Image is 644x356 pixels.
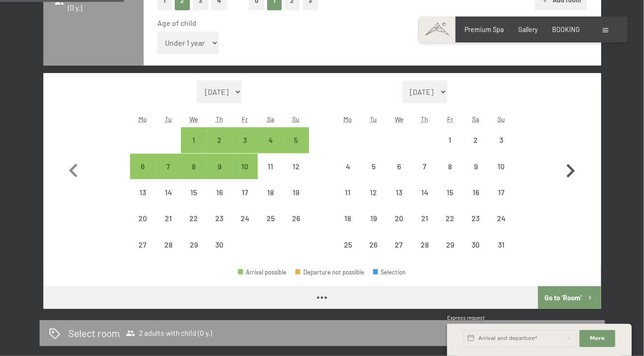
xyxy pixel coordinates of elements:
[386,232,412,257] div: Wed May 27 2026
[258,127,283,153] div: Arrival possible
[165,115,172,123] abbr: Tuesday
[283,180,309,205] div: Arrival not possible
[242,115,248,123] abbr: Friday
[370,115,377,123] abbr: Tuesday
[207,206,232,231] div: Thu Apr 23 2026
[182,136,205,160] div: 1
[60,81,87,258] button: Previous month
[335,232,360,257] div: Arrival not possible
[208,136,231,160] div: 2
[126,329,212,338] span: 2 adults with child (0 y.)
[437,180,463,205] div: Fri May 15 2026
[437,154,463,179] div: Fri May 08 2026
[464,215,488,238] div: 23
[387,215,411,238] div: 20
[538,286,601,309] button: Go to ‘Room’
[335,206,360,231] div: Arrival not possible
[232,206,258,231] div: Fri Apr 24 2026
[131,215,155,238] div: 20
[155,154,181,179] div: Tue Apr 07 2026
[130,180,155,205] div: Arrival not possible
[489,127,514,153] div: Sun May 03 2026
[412,232,437,257] div: Arrival not possible
[181,232,206,257] div: Wed Apr 29 2026
[233,136,257,160] div: 3
[464,136,488,160] div: 2
[489,189,513,212] div: 17
[207,127,232,153] div: Thu Apr 02 2026
[463,232,489,257] div: Arrival not possible
[437,154,463,179] div: Arrival not possible
[207,180,232,205] div: Thu Apr 16 2026
[208,163,231,186] div: 9
[386,154,412,179] div: Arrival not possible
[472,115,479,123] abbr: Saturday
[386,180,412,205] div: Arrival not possible
[386,232,412,257] div: Arrival not possible
[412,180,437,205] div: Arrival not possible
[361,206,386,231] div: Tue May 19 2026
[437,232,463,257] div: Arrival not possible
[258,154,283,179] div: Sat Apr 11 2026
[232,127,258,153] div: Arrival possible
[335,206,360,231] div: Mon May 18 2026
[447,315,485,321] span: Express request
[283,180,309,205] div: Sun Apr 19 2026
[258,206,283,231] div: Sat Apr 25 2026
[518,25,538,33] span: Gallery
[131,241,155,265] div: 27
[489,127,514,153] div: Arrival not possible
[489,180,514,205] div: Sun May 17 2026
[412,206,437,231] div: Arrival not possible
[361,180,386,205] div: Arrival not possible
[155,232,181,257] div: Arrival not possible
[336,189,359,212] div: 11
[258,180,283,205] div: Sat Apr 18 2026
[463,154,489,179] div: Arrival not possible
[489,232,514,257] div: Sun May 31 2026
[155,206,181,231] div: Tue Apr 21 2026
[557,81,584,258] button: Next month
[335,232,360,257] div: Mon May 25 2026
[207,232,232,257] div: Thu Apr 30 2026
[208,241,231,265] div: 30
[489,154,514,179] div: Sun May 10 2026
[463,232,489,257] div: Sat May 30 2026
[335,180,360,205] div: Arrival not possible
[386,180,412,205] div: Wed May 13 2026
[489,232,514,257] div: Arrival not possible
[438,136,462,160] div: 1
[293,115,300,123] abbr: Sunday
[489,241,513,265] div: 31
[155,180,181,205] div: Arrival not possible
[259,215,282,238] div: 25
[259,189,282,212] div: 18
[207,154,232,179] div: Thu Apr 09 2026
[387,163,411,186] div: 6
[497,115,505,123] abbr: Sunday
[463,127,489,153] div: Arrival not possible
[216,115,223,123] abbr: Thursday
[232,154,258,179] div: Arrival possible
[489,163,513,186] div: 10
[362,241,385,265] div: 26
[395,115,403,123] abbr: Wednesday
[421,115,428,123] abbr: Thursday
[130,154,155,179] div: Arrival possible
[207,154,232,179] div: Arrival possible
[438,215,462,238] div: 22
[182,241,205,265] div: 29
[182,215,205,238] div: 22
[283,127,309,153] div: Sun Apr 05 2026
[155,154,181,179] div: Arrival possible
[336,241,359,265] div: 25
[336,163,359,186] div: 4
[259,136,282,160] div: 4
[267,115,274,123] abbr: Saturday
[437,206,463,231] div: Fri May 22 2026
[463,180,489,205] div: Sat May 16 2026
[413,163,436,186] div: 7
[181,180,206,205] div: Arrival not possible
[283,127,309,153] div: Arrival possible
[463,154,489,179] div: Sat May 09 2026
